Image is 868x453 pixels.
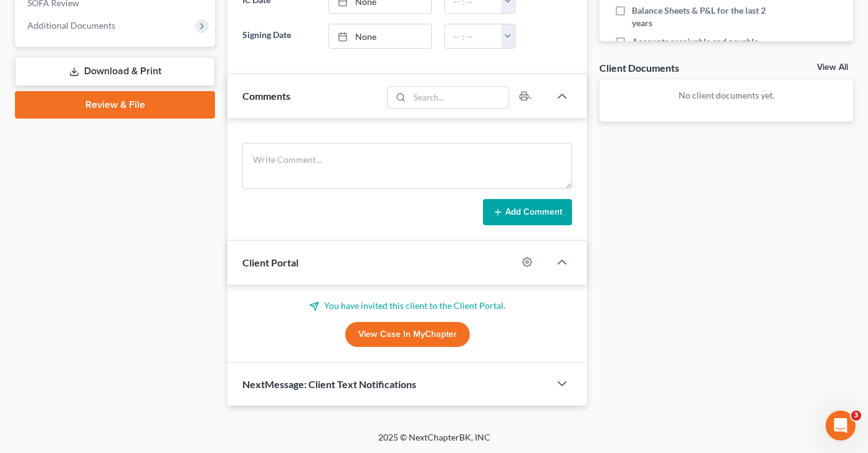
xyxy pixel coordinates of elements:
a: View All [817,63,848,72]
a: Download & Print [15,57,215,86]
a: Review & File [15,91,215,119]
span: Additional Documents [27,20,115,31]
span: Balance Sheets & P&L for the last 2 years [632,4,779,29]
span: NextMessage: Client Text Notifications [242,378,416,390]
label: Signing Date [236,24,322,49]
span: Comments [242,90,290,102]
div: Client Documents [599,61,679,74]
a: None [329,24,432,48]
input: Search... [410,87,509,108]
button: Add Comment [483,199,572,225]
p: No client documents yet. [609,89,843,102]
p: You have invited this client to the Client Portal. [242,300,572,312]
span: 3 [851,411,861,421]
span: Accounts receivable and payable [632,36,758,48]
span: Client Portal [242,256,298,268]
input: -- : -- [445,24,501,48]
a: View Case in MyChapter [345,322,470,347]
iframe: Intercom live chat [826,411,856,441]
